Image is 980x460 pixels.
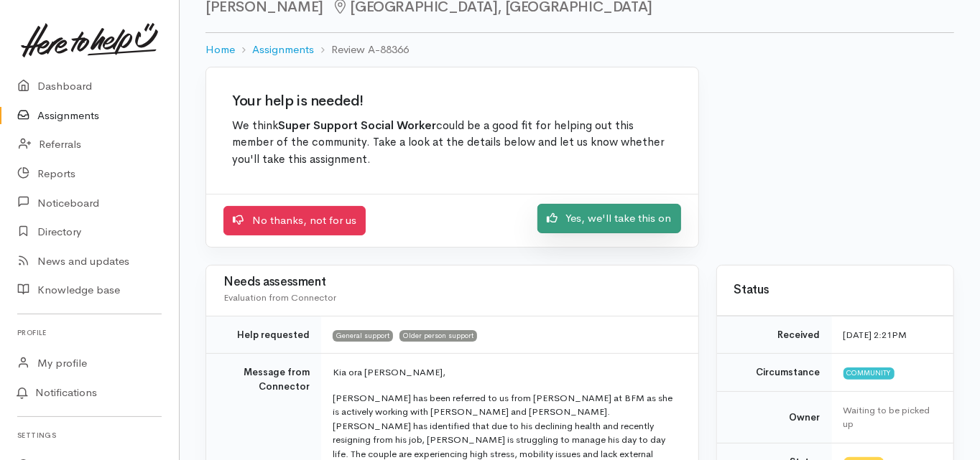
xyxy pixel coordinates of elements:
div: Waiting to be picked up [843,403,936,431]
time: [DATE] 2:21PM [843,329,907,341]
span: General support [333,330,393,342]
li: Review A-88366 [314,42,409,58]
h6: Settings [17,426,162,445]
a: No thanks, not for us [223,206,366,235]
a: Assignments [252,42,314,58]
a: Home [205,42,235,58]
h3: Needs assessment [223,276,681,289]
nav: breadcrumb [205,33,954,67]
a: Yes, we'll take this on [537,204,681,233]
p: We think could be a good fit for helping out this member of the community. Take a look at the det... [232,118,672,169]
h3: Status [734,283,936,297]
h6: Profile [17,323,162,342]
td: Received [717,316,832,354]
td: Circumstance [717,354,832,392]
h2: Your help is needed! [232,93,672,109]
td: Help requested [206,316,321,354]
span: Older person support [399,330,477,342]
p: Kia ora [PERSON_NAME], [333,365,681,380]
td: Owner [717,391,832,443]
span: Community [843,367,895,379]
span: Evaluation from Connector [223,291,336,304]
b: Super Support Social Worker [278,118,436,133]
